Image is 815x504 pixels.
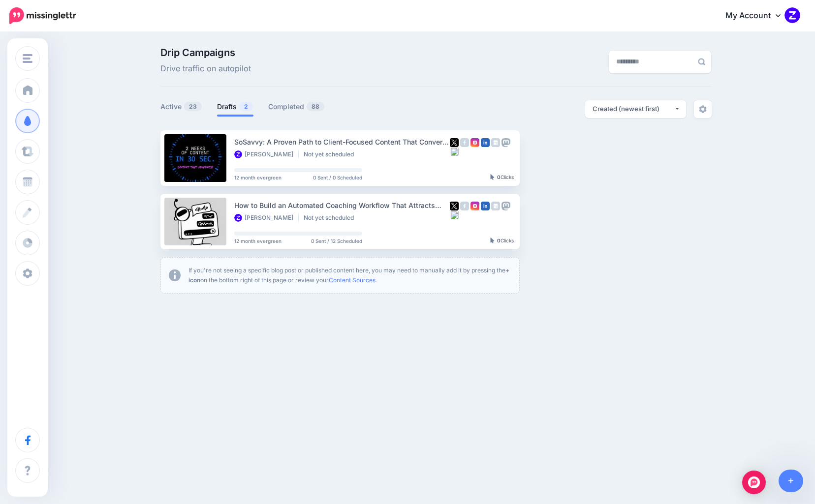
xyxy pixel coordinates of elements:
img: google_business-grey-square.png [491,138,500,147]
div: SoSavvy: A Proven Path to Client-Focused Content That Converts on LinkedIn [234,136,450,148]
img: twitter-square.png [450,138,459,147]
img: instagram-square.png [470,202,479,210]
img: google_business-grey-square.png [491,202,500,210]
a: Active23 [160,101,202,113]
span: 12 month evergreen [234,238,282,243]
li: [PERSON_NAME] [234,150,299,158]
img: bluesky-grey-square.png [450,210,459,219]
b: 0 [497,174,501,180]
span: 2 [239,102,253,111]
p: If you're not seeing a specific blog post or published content here, you may need to manually add... [188,266,511,285]
div: How to Build an Automated Coaching Workflow That Attracts High-Ticket Clients [234,200,450,211]
div: Clicks [490,238,514,244]
a: My Account [716,4,800,28]
img: settings-grey.png [699,105,707,113]
img: info-circle-grey.png [169,269,181,281]
img: bluesky-grey-square.png [450,147,459,156]
span: Drive traffic on autopilot [160,62,251,75]
span: 23 [184,102,202,111]
a: Completed88 [268,101,325,113]
div: Open Intercom Messenger [742,471,766,494]
div: Clicks [490,175,514,180]
li: Not yet scheduled [304,150,359,158]
img: facebook-grey-square.png [460,202,469,210]
img: linkedin-square.png [481,138,490,147]
b: 0 [497,237,501,243]
img: search-grey-6.png [698,58,705,65]
img: facebook-grey-square.png [460,138,469,147]
img: mastodon-grey-square.png [502,138,510,147]
img: pointer-grey-darker.png [490,174,495,180]
div: Created (newest first) [593,104,674,114]
span: Drip Campaigns [160,48,251,58]
span: 0 Sent / 0 Scheduled [313,175,362,180]
a: Drafts2 [217,101,253,113]
li: Not yet scheduled [304,214,359,222]
span: 12 month evergreen [234,175,282,180]
img: Missinglettr [9,7,76,24]
span: 0 Sent / 12 Scheduled [311,238,362,243]
b: + icon [188,267,509,284]
img: instagram-square.png [470,138,479,147]
img: linkedin-square.png [481,202,490,210]
button: Created (newest first) [585,100,686,118]
img: mastodon-grey-square.png [502,202,510,210]
img: pointer-grey-darker.png [490,237,495,243]
a: Content Sources [329,276,376,284]
span: 88 [307,102,324,111]
li: [PERSON_NAME] [234,214,299,222]
img: twitter-square.png [450,202,459,210]
img: menu.png [23,54,32,63]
